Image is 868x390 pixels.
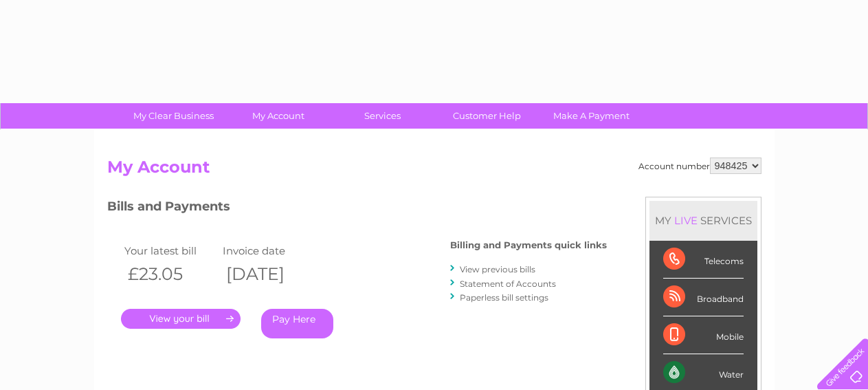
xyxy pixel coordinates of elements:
[121,260,220,288] th: £23.05
[638,158,761,174] div: Account number
[121,241,220,260] td: Your latest bill
[663,241,744,279] div: Telecoms
[430,103,544,129] a: Customer Help
[107,158,761,184] h2: My Account
[219,260,318,288] th: [DATE]
[121,309,241,329] a: .
[221,103,335,129] a: My Account
[460,292,548,303] a: Paperless bill settings
[107,197,607,221] h3: Bills and Payments
[117,103,230,129] a: My Clear Business
[460,264,535,274] a: View previous bills
[261,309,333,338] a: Pay Here
[450,240,607,250] h4: Billing and Payments quick links
[671,214,700,227] div: LIVE
[535,103,648,129] a: Make A Payment
[326,103,439,129] a: Services
[663,279,744,316] div: Broadband
[663,316,744,354] div: Mobile
[649,201,757,240] div: MY SERVICES
[219,241,318,260] td: Invoice date
[460,279,556,289] a: Statement of Accounts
